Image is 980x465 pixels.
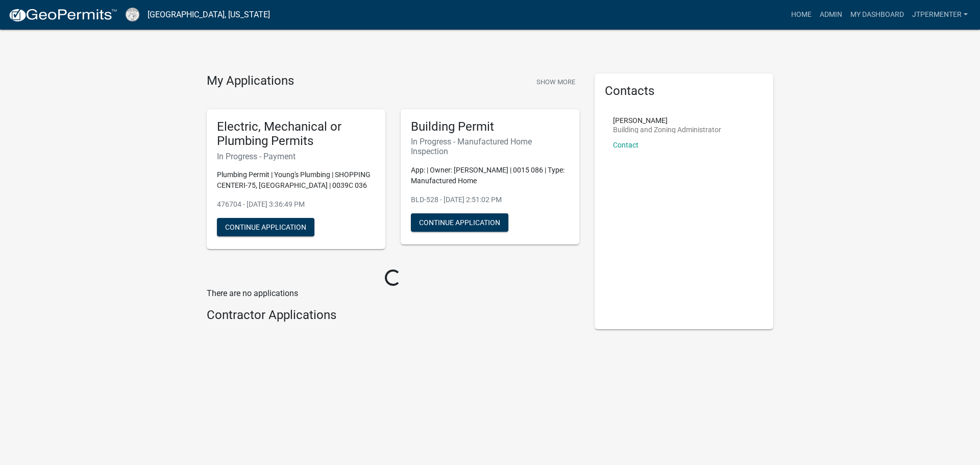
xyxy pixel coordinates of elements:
[207,74,294,89] h4: My Applications
[613,141,639,149] a: Contact
[613,126,721,133] p: Building and Zoning Administrator
[411,213,508,232] button: Continue Application
[816,5,846,25] a: Admin
[613,117,721,124] p: [PERSON_NAME]
[217,199,375,210] p: 476704 - [DATE] 3:36:49 PM
[411,119,569,134] h5: Building Permit
[217,152,375,161] h6: In Progress - Payment
[217,169,375,191] p: Plumbing Permit | Young's Plumbing | SHOPPING CENTERI-75, [GEOGRAPHIC_DATA] | 0039C 036
[207,287,579,300] p: There are no applications
[532,74,579,90] button: Show More
[787,5,816,25] a: Home
[217,119,375,149] h5: Electric, Mechanical or Plumbing Permits
[207,308,579,327] wm-workflow-list-section: Contractor Applications
[217,218,314,236] button: Continue Application
[207,308,579,323] h4: Contractor Applications
[411,165,569,186] p: App: | Owner: [PERSON_NAME] | 0015 086 | Type: Manufactured Home
[846,5,908,25] a: My Dashboard
[411,137,569,156] h6: In Progress - Manufactured Home Inspection
[908,5,972,25] a: jtpermenter
[605,84,763,99] h5: Contacts
[148,6,270,23] a: [GEOGRAPHIC_DATA], [US_STATE]
[126,8,139,21] img: Cook County, Georgia
[411,194,569,205] p: BLD-528 - [DATE] 2:51:02 PM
